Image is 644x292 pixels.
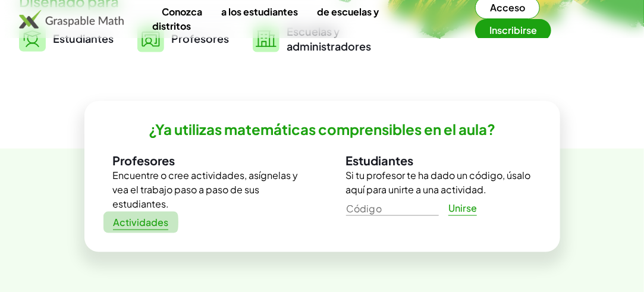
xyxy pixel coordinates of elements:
font: Estudiantes [53,32,114,45]
font: Si tu profesor te ha dado un código, úsalo aquí para unirte a una actividad. [346,169,531,196]
a: Actividades [103,212,178,233]
font: ¿Ya utilizas matemáticas comprensibles en el aula? [149,120,495,138]
img: svg%3e [137,26,164,52]
font: Profesores [113,153,175,168]
font: a los estudiantes [221,5,298,18]
img: svg%3e [253,26,279,52]
font: Estudiantes [346,153,414,168]
a: Escuelas yadministradores [253,24,371,54]
a: Conozca [152,1,212,23]
font: administradores [287,39,371,53]
font: Profesores [171,32,229,45]
button: Inscribirse [475,19,551,42]
font: Encuentre o cree actividades, asígnelas y vea el trabajo paso a paso de sus estudiantes. [113,169,299,210]
font: Conozca [162,5,202,18]
img: svg%3e [19,26,46,52]
a: de escuelas y distritos [152,1,379,37]
font: Unirse [448,202,477,214]
a: Profesores [137,24,229,54]
font: Actividades [113,216,168,228]
font: Acceso [490,1,525,14]
font: Inscribirse [489,24,537,36]
a: a los estudiantes [212,1,307,23]
a: Estudiantes [19,24,114,54]
a: Unirse [439,197,487,219]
